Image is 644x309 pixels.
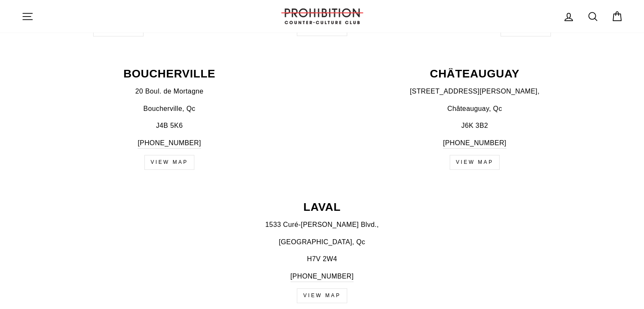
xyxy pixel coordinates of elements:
img: PROHIBITION COUNTER-CULTURE CLUB [280,8,365,24]
p: BOUCHERVILLE [22,68,318,80]
p: H7V 2W4 [22,254,623,265]
p: 1533 Curé-[PERSON_NAME] Blvd., [22,219,623,230]
p: CHÂTEAUGUAY [327,68,623,80]
a: view map [144,155,195,170]
a: [PHONE_NUMBER] [443,138,506,149]
p: Boucherville, Qc [22,103,318,114]
a: view map [450,155,500,170]
p: J6K 3B2 [327,120,623,131]
a: [PHONE_NUMBER] [138,138,201,149]
p: [STREET_ADDRESS][PERSON_NAME], [327,86,623,97]
a: View map [297,288,347,303]
p: LAVAL [22,201,623,213]
p: Châteauguay, Qc [327,103,623,114]
a: [PHONE_NUMBER] [290,271,354,282]
p: J4B 5K6 [22,120,318,131]
p: 20 Boul. de Mortagne [22,86,318,97]
p: [GEOGRAPHIC_DATA], Qc [22,237,623,248]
